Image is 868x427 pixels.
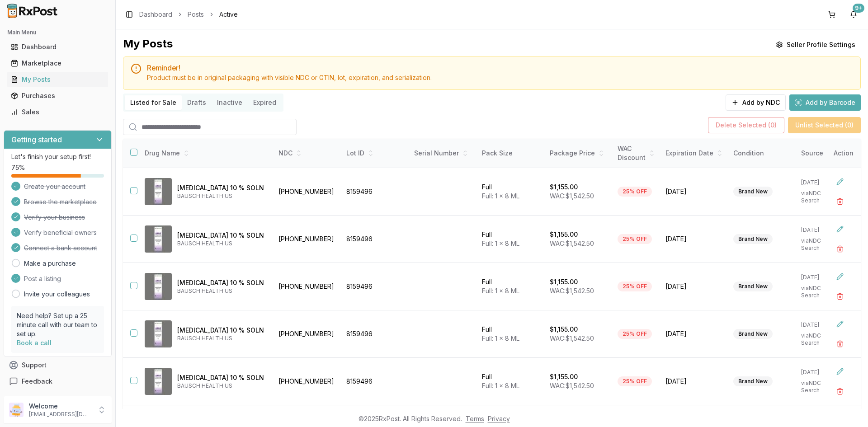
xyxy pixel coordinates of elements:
div: Drug Name [145,149,266,158]
button: Drafts [182,95,212,110]
span: Full: 1 x 8 ML [482,287,519,295]
td: Full [476,263,544,310]
span: Verify your business [24,213,85,222]
div: My Posts [11,75,104,84]
div: Product must be in original packaging with visible NDC or GTIN, lot, expiration, and serialization. [147,73,853,82]
img: Jublia 10 % SOLN [145,320,172,347]
button: Edit [832,363,848,380]
button: My Posts [4,72,112,87]
p: BAUSCH HEALTH US [177,240,266,247]
div: NDC [278,149,335,158]
button: Add by Barcode [789,94,861,111]
td: [PHONE_NUMBER] [273,358,341,405]
div: Lot ID [346,149,403,158]
a: Book a call [17,339,52,347]
span: Verify beneficial owners [24,228,97,237]
td: [PHONE_NUMBER] [273,216,341,263]
p: $1,155.00 [550,372,578,381]
p: [DATE] [801,321,835,328]
button: Inactive [212,95,248,110]
button: 9+ [846,7,861,22]
nav: breadcrumb [139,10,238,19]
td: 8159496 [341,216,409,263]
span: Active [219,10,238,19]
td: Full [476,310,544,358]
p: Let's finish your setup first! [11,152,104,161]
div: 25% OFF [618,234,652,244]
td: Full [476,168,544,216]
span: [DATE] [665,282,722,291]
span: Feedback [22,377,52,386]
img: User avatar [9,403,24,417]
p: Welcome [29,402,92,411]
button: Delete [832,383,848,399]
button: Edit [832,316,848,332]
h2: Main Menu [7,29,108,36]
a: Dashboard [7,39,108,55]
div: Brand New [733,282,773,291]
p: Need help? Set up a 25 minute call with our team to set up. [17,311,99,338]
span: Create your account [24,182,85,191]
div: Source [801,149,835,158]
span: Browse the marketplace [24,197,97,206]
span: 75 % [11,163,25,172]
button: Edit [832,268,848,285]
a: Posts [188,10,204,19]
p: BAUSCH HEALTH US [177,335,266,342]
img: Jublia 10 % SOLN [145,368,172,395]
button: Delete [832,193,848,210]
span: Full: 1 x 8 ML [482,192,519,200]
span: WAC: $1,542.50 [550,287,594,295]
div: 25% OFF [618,329,652,339]
div: 9+ [853,4,864,13]
td: 8159496 [341,358,409,405]
button: Delete [832,336,848,352]
th: Condition [728,139,796,168]
img: Jublia 10 % SOLN [145,225,172,253]
p: via NDC Search [801,380,835,394]
a: Make a purchase [24,259,76,268]
div: Package Price [550,149,607,158]
a: My Posts [7,71,108,88]
span: [DATE] [665,377,722,386]
button: Marketplace [4,56,112,70]
p: [DATE] [801,274,835,281]
p: [DATE] [801,179,835,186]
button: Sales [4,105,112,119]
p: [DATE] [801,226,835,234]
a: Terms [466,415,484,422]
img: Jublia 10 % SOLN [145,273,172,300]
span: Post a listing [24,274,61,283]
span: WAC: $1,542.50 [550,382,594,389]
button: Feedback [4,373,112,389]
div: My Posts [123,37,173,53]
p: via NDC Search [801,237,835,252]
h3: Getting started [11,134,62,145]
button: Delete [832,241,848,257]
td: 8159496 [341,263,409,310]
button: Edit [832,221,848,237]
span: [DATE] [665,329,722,338]
p: $1,155.00 [550,183,578,192]
button: Purchases [4,89,112,103]
div: Purchases [11,91,104,100]
p: [MEDICAL_DATA] 10 % SOLN [177,183,266,192]
div: Brand New [733,234,773,244]
div: 25% OFF [618,282,652,291]
p: via NDC Search [801,332,835,347]
div: Brand New [733,187,773,197]
button: Delete [832,288,848,305]
p: $1,155.00 [550,230,578,239]
div: WAC Discount [618,144,655,162]
th: Pack Size [476,139,544,168]
td: Full [476,216,544,263]
span: WAC: $1,542.50 [550,239,594,247]
td: Full [476,358,544,405]
div: 25% OFF [618,376,652,386]
p: via NDC Search [801,190,835,204]
div: Dashboard [11,42,104,52]
div: 25% OFF [618,187,652,197]
a: Sales [7,104,108,120]
th: Action [826,139,861,168]
button: Support [4,357,112,373]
